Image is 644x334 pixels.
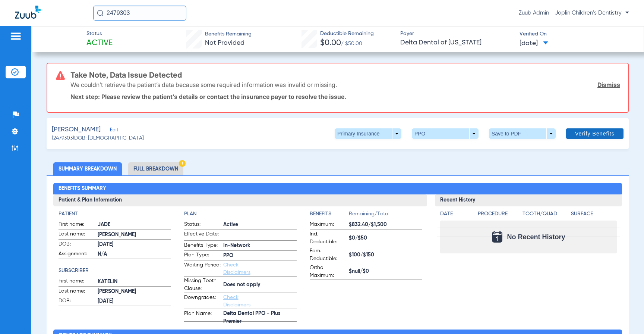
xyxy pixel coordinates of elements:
span: Active [86,38,113,49]
span: [PERSON_NAME] [98,288,171,296]
a: Dismiss [597,81,620,88]
span: Verified On [520,30,632,38]
span: Maximum: [310,221,346,230]
h4: Procedure [478,210,520,218]
input: Search for patients [93,6,186,21]
h4: Subscriber [59,267,171,275]
h4: Plan [184,210,297,218]
span: Does not apply [223,281,297,289]
a: Check Disclaimers [223,262,250,275]
span: $100/$150 [349,251,422,259]
span: [PERSON_NAME] [98,231,171,239]
li: Full Breakdown [128,162,183,175]
app-breakdown-title: Procedure [478,210,520,221]
img: Search Icon [97,10,104,16]
span: Edit [110,127,117,134]
a: Check Disclaimers [223,295,250,308]
h4: Date [440,210,471,218]
span: [DATE] [98,297,171,305]
span: Missing Tooth Clause: [184,277,221,293]
app-breakdown-title: Tooth/Quad [523,210,568,221]
span: Delta Dental PPO - Plus Premier [223,313,297,321]
span: Zuub Admin - Joplin Children's Dentistry [519,9,629,17]
span: PPO [223,252,297,260]
span: Benefits Type: [184,241,221,250]
h4: Surface [571,210,617,218]
span: [PERSON_NAME] [52,125,101,134]
span: Plan Name: [184,310,221,322]
h4: Tooth/Quad [523,210,568,218]
span: Assignment: [59,250,95,259]
app-breakdown-title: Benefits [310,210,349,221]
span: Payer [400,30,513,38]
span: In-Network [223,242,297,250]
span: Status [86,30,113,38]
h2: Benefits Summary [53,183,622,195]
span: Verify Benefits [575,131,615,137]
h4: Patient [59,210,171,218]
app-breakdown-title: Surface [571,210,617,221]
span: $null/$0 [349,268,422,275]
span: Fam. Deductible: [310,247,346,263]
p: Next step: Please review the patient’s details or contact the insurance payer to resolve the issue. [70,93,620,100]
span: Effective Date: [184,230,221,240]
span: $832.40/$1,500 [349,221,422,229]
span: Ortho Maximum: [310,264,346,280]
span: JADE [98,221,171,229]
button: Save to PDF [489,128,556,139]
span: [DATE] [520,39,548,48]
span: First name: [59,221,95,230]
span: DOB: [59,240,95,249]
img: error-icon [56,71,65,80]
span: $0.00 [320,39,341,47]
span: Ind. Deductible: [310,230,346,246]
span: Not Provided [205,40,244,46]
h4: Benefits [310,210,349,218]
span: Waiting Period: [184,261,221,276]
h3: Take Note, Data Issue Detected [70,71,620,79]
span: Benefits Remaining [205,30,252,38]
h3: Patient & Plan Information [53,194,427,206]
span: First name: [59,277,95,286]
span: / $50.00 [341,41,362,46]
span: [DATE] [98,241,171,249]
span: DOB: [59,297,95,306]
span: Status: [184,221,221,230]
img: Hazard [179,160,186,167]
span: N/A [98,250,171,258]
button: PPO [412,128,479,139]
li: Summary Breakdown [53,162,122,175]
span: Deductible Remaining [320,30,374,38]
button: Primary Insurance [335,128,401,139]
button: Verify Benefits [566,128,624,139]
span: Active [223,221,297,229]
span: Downgrades: [184,294,221,309]
app-breakdown-title: Date [440,210,471,221]
p: We couldn’t retrieve the patient’s data because some required information was invalid or missing. [70,81,337,88]
span: No Recent History [507,233,565,241]
span: Last name: [59,287,95,296]
span: (2479303) DOB: [DEMOGRAPHIC_DATA] [52,134,144,142]
span: $0/$50 [349,234,422,242]
img: Calendar [492,231,502,243]
img: hamburger-icon [10,32,22,41]
span: Plan Type: [184,251,221,260]
span: Delta Dental of [US_STATE] [400,38,513,47]
iframe: Chat Widget [607,298,644,334]
h3: Recent History [435,194,622,206]
span: Remaining/Total [349,210,422,221]
img: Zuub Logo [15,6,41,19]
span: Last name: [59,230,95,239]
span: KATELIN [98,278,171,286]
